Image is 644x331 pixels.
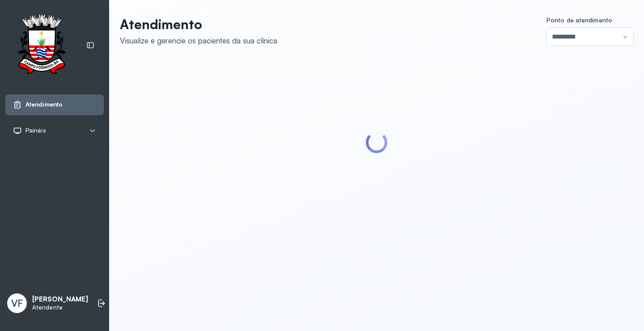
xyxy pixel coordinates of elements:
a: Atendimento [13,100,96,109]
img: Logotipo do estabelecimento [9,14,74,77]
span: Painéis [25,127,46,134]
span: Atendimento [25,101,63,108]
p: [PERSON_NAME] [32,295,88,304]
span: Ponto de atendimento [547,16,612,24]
p: Atendente [32,304,88,311]
div: Visualize e gerencie os pacientes da sua clínica [120,36,277,45]
p: Atendimento [120,16,277,32]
